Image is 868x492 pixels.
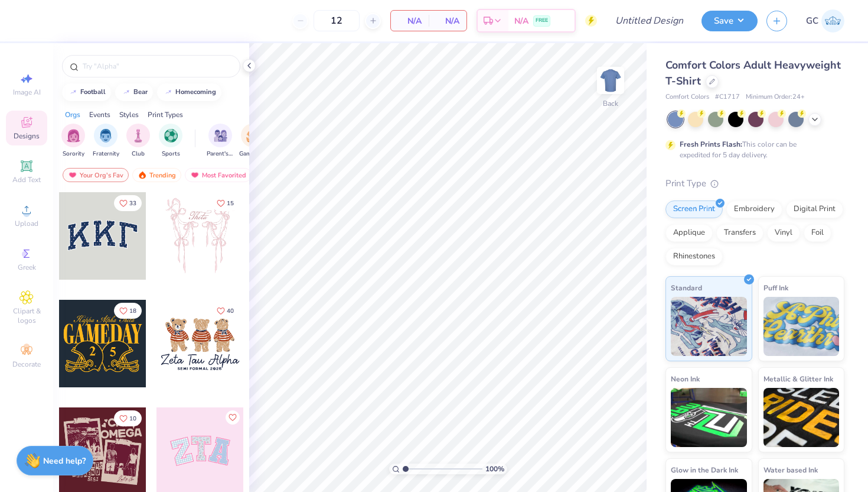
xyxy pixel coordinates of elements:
div: Print Type [665,177,844,190]
span: Puff Ink [763,281,788,294]
img: Club Image [132,129,145,143]
span: 33 [129,200,136,206]
span: Standard [671,281,702,294]
span: Fraternity [93,150,119,158]
span: Add Text [12,175,41,184]
span: N/A [398,15,422,27]
div: bear [133,89,148,95]
div: This color can be expedited for 5 day delivery. [680,139,825,160]
div: Trending [132,168,181,182]
div: Most Favorited [185,168,252,182]
span: 100 % [485,464,504,474]
div: Print Types [148,109,183,120]
div: Orgs [65,109,80,120]
div: filter for Club [126,124,150,158]
div: Rhinestones [665,248,723,266]
img: most_fav.gif [190,171,200,179]
div: Vinyl [767,224,800,242]
img: Metallic & Glitter Ink [763,388,840,447]
button: Like [114,303,142,319]
button: filter button [93,124,119,158]
span: Metallic & Glitter Ink [763,373,833,385]
img: most_fav.gif [68,171,77,179]
span: Water based Ink [763,464,818,476]
img: Sorority Image [67,129,80,143]
span: 15 [227,200,234,206]
div: Events [89,109,110,120]
div: Embroidery [726,200,782,218]
img: Parent's Weekend Image [214,129,227,143]
span: 18 [129,308,136,314]
span: Upload [15,219,38,228]
span: Comfort Colors Adult Heavyweight T-Shirt [665,58,841,88]
div: homecoming [175,89,216,95]
button: football [62,83,111,101]
img: Neon Ink [671,388,747,447]
button: Like [114,195,142,211]
img: Fraternity Image [99,129,112,143]
span: Club [132,150,145,158]
img: trending.gif [138,171,147,179]
span: N/A [514,15,528,27]
span: Designs [14,131,40,141]
span: Sports [162,150,180,158]
button: Like [114,410,142,426]
button: filter button [61,124,85,158]
span: Greek [18,263,36,272]
span: Sorority [63,150,84,158]
span: Game Day [239,150,266,158]
strong: Need help? [43,455,86,467]
div: filter for Game Day [239,124,266,158]
button: filter button [159,124,182,158]
div: filter for Parent's Weekend [207,124,234,158]
button: Like [226,410,240,425]
img: Game Day Image [246,129,260,143]
span: # C1717 [715,92,740,102]
img: Standard [671,297,747,356]
button: filter button [207,124,234,158]
img: trend_line.gif [122,89,131,96]
img: George Charles [821,9,844,33]
img: trend_line.gif [164,89,173,96]
input: – – [314,10,360,31]
span: Glow in the Dark Ink [671,464,738,476]
span: FREE [536,17,548,25]
div: filter for Fraternity [93,124,119,158]
div: Your Org's Fav [63,168,129,182]
div: Transfers [716,224,763,242]
div: Applique [665,224,713,242]
div: Back [603,98,618,109]
span: Decorate [12,360,41,369]
img: trend_line.gif [68,89,78,96]
img: Back [599,69,622,92]
div: filter for Sports [159,124,182,158]
input: Try "Alpha" [81,60,233,72]
span: Neon Ink [671,373,700,385]
span: Clipart & logos [6,306,47,325]
strong: Fresh Prints Flash: [680,140,742,149]
button: filter button [126,124,150,158]
img: Sports Image [164,129,178,143]
span: GC [806,14,818,28]
button: Save [701,11,758,31]
span: N/A [436,15,459,27]
button: bear [115,83,153,101]
img: Puff Ink [763,297,840,356]
div: Digital Print [786,200,843,218]
div: Styles [119,109,139,120]
span: Image AI [13,88,41,97]
div: Screen Print [665,200,723,218]
button: Like [211,303,239,319]
button: Like [211,195,239,211]
span: Comfort Colors [665,92,709,102]
span: 40 [227,308,234,314]
button: filter button [239,124,266,158]
a: GC [806,9,844,33]
button: homecoming [157,83,221,101]
span: Minimum Order: 24 + [746,92,805,102]
div: Foil [804,224,831,242]
div: football [80,89,106,95]
span: Parent's Weekend [207,150,234,158]
div: filter for Sorority [61,124,85,158]
span: 10 [129,416,136,422]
